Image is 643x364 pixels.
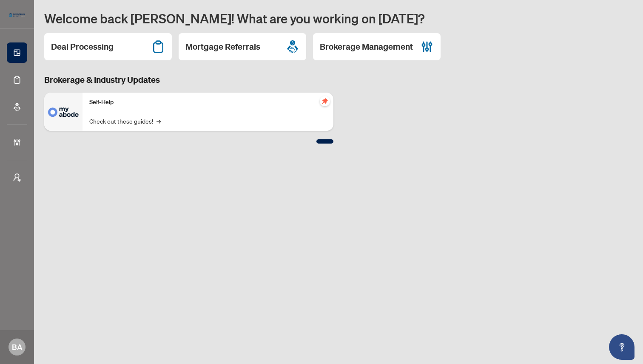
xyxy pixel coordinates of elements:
span: user-switch [13,173,21,182]
p: Self-Help [89,98,327,107]
span: → [156,116,161,126]
span: BA [12,341,23,353]
span: pushpin [320,96,330,106]
h3: Brokerage & Industry Updates [44,74,333,86]
a: Check out these guides!→ [89,116,161,126]
img: Self-Help [44,93,83,131]
h2: Deal Processing [51,41,114,53]
img: logo [7,11,27,19]
h2: Mortgage Referrals [185,41,260,53]
h1: Welcome back [PERSON_NAME]! What are you working on [DATE]? [44,10,633,26]
h2: Brokerage Management [320,41,413,53]
button: Open asap [609,334,634,360]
